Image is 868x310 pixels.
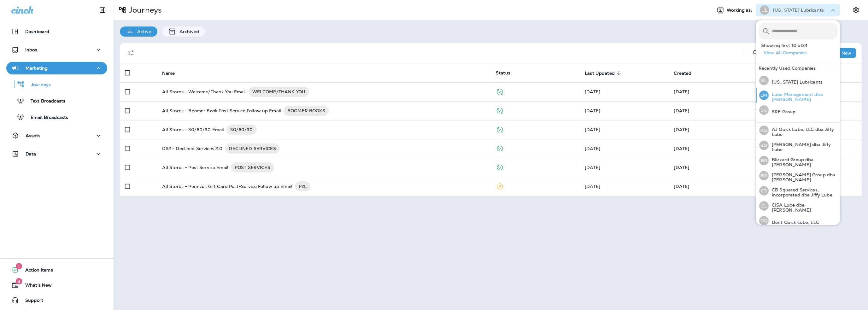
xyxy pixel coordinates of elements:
div: AQ [759,126,769,135]
button: Email Broadcasts [6,110,107,124]
td: [DATE] [750,158,862,177]
span: Unknown [585,146,600,151]
span: Action Items [19,267,53,275]
button: Dashboard [6,25,107,38]
p: All Stores - Boomer Book Post Service Follow up Email [162,106,281,116]
p: Marketing [26,66,48,71]
span: Unknown [674,165,689,170]
p: Lube Management dba [PERSON_NAME] [769,92,837,102]
p: [US_STATE] Lubricants [773,8,824,13]
div: PZL [295,181,310,191]
p: Blizzard Group dba [PERSON_NAME] [769,157,837,167]
span: 30/60/90 [226,126,256,133]
button: 8What's New [6,279,107,291]
span: Published [496,88,504,94]
span: Shane Kump [585,184,600,189]
span: Last Triggered [755,71,787,76]
button: Support [6,294,107,307]
button: CSCB Squared Services, Incorporated dba Jiffy Lube [756,183,840,198]
button: Marketing [6,62,107,74]
td: [DATE] [750,82,862,101]
span: POST SERVICES [231,164,274,171]
span: Support [19,298,43,305]
span: Shane Kump [585,127,600,132]
div: 30/60/90 [226,125,256,135]
button: AQAJ Quick Lube, LLC dba Jiffy Lube [756,123,840,138]
span: Paused [496,183,504,189]
span: 8 [15,278,22,284]
div: WELCOME/THANK YOU [249,87,309,97]
p: [PERSON_NAME] Group dba [PERSON_NAME] [769,172,837,182]
span: Shane Kump [674,108,689,114]
button: LMLube Management dba [PERSON_NAME] [756,88,840,103]
span: Last Updated [585,71,615,76]
p: Text Broadcasts [24,98,65,104]
span: Unknown [674,146,689,151]
span: Shane Kump [674,127,689,132]
span: Created [674,70,700,76]
span: BOOMER BOOKS [284,108,329,114]
button: Filters [125,47,138,59]
span: Name [162,70,183,76]
span: Published [496,126,504,132]
span: 1 [16,263,22,269]
p: All Stores - 30/60/90 Email [162,125,224,135]
p: [PERSON_NAME] dba Jiffy Lube [769,142,837,152]
p: Dashboard [25,29,49,34]
p: AJ Quick Lube, LLC dba Jiffy Lube [769,127,837,137]
span: Shane Kump [585,108,600,114]
div: Recently Used Companies [756,63,840,73]
button: CLCISA Lube dba [PERSON_NAME] [756,198,840,213]
span: Last Triggered [755,70,795,76]
div: BG [759,156,769,165]
p: CISA Lube dba [PERSON_NAME] [769,202,837,213]
div: DECLINED SERVICES [225,143,279,154]
p: DS2 - Declined Services 2.0 [162,143,223,154]
p: All Stores - Welcome/Thank You Email [162,87,246,97]
p: Dent Quick Lube, LLC [769,220,819,225]
span: DECLINED SERVICES [225,145,279,152]
span: Shane Kump [674,89,689,95]
p: New [842,50,851,56]
span: Name [162,71,175,76]
button: SGSRE Group [756,103,840,117]
p: [US_STATE] Lubricants [769,79,823,85]
div: CS [759,186,769,196]
p: Journeys [126,5,162,15]
div: LM [759,91,769,100]
td: [DATE] [750,139,862,158]
span: WELCOME/THANK YOU [249,89,309,95]
button: 1Action Items [6,264,107,276]
span: Created [674,71,691,76]
button: DQDent Quick Lube, LLC [756,213,840,228]
span: Published [496,107,504,113]
p: Data [26,151,36,156]
span: Shane Kump [585,89,600,95]
span: Last Updated [585,70,623,76]
button: BD[PERSON_NAME] dba Jiffy Lube [756,138,840,153]
td: [DATE] [750,101,862,120]
button: Collapse Sidebar [94,4,111,16]
div: BD [759,141,769,150]
td: [DATE] [750,177,862,196]
div: SG [759,105,769,115]
span: Working as: [727,8,754,13]
div: UL [759,76,769,85]
button: Text Broadcasts [6,94,107,107]
span: Published [496,164,504,170]
p: SRE Group [769,109,795,114]
button: Data [6,148,107,160]
span: Unknown [585,165,600,170]
p: Inbox [25,47,37,52]
p: CB Squared Services, Incorporated dba Jiffy Lube [769,187,837,197]
div: DQ [759,216,769,225]
button: Search Journeys [749,47,762,59]
button: Journeys [6,78,107,91]
p: Assets [26,133,40,138]
p: Archived [176,29,199,34]
span: What's New [19,283,52,290]
td: [DATE] [750,120,862,139]
p: Active [134,29,151,34]
div: CL [759,201,769,211]
div: POST SERVICES [231,162,274,173]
